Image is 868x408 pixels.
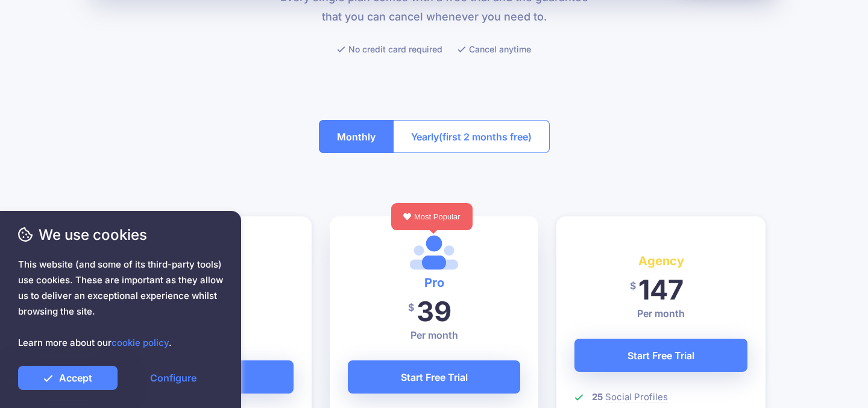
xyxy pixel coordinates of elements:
[348,273,521,292] h4: Pro
[18,257,223,351] span: This website (and some of its third-party tools) use cookies. These are important as they allow u...
[630,272,636,300] span: $
[605,391,668,403] span: Social Profiles
[319,120,394,153] button: Monthly
[458,42,531,57] li: Cancel anytime
[18,366,118,390] a: Accept
[18,224,223,245] span: We use cookies
[574,339,747,372] a: Start Free Trial
[439,127,532,146] span: (first 2 months free)
[417,295,451,328] span: 39
[391,203,473,230] div: Most Popular
[124,366,223,390] a: Configure
[638,273,684,306] span: 147
[337,42,442,57] li: No credit card required
[574,306,747,321] p: Per month
[348,328,521,342] p: Per month
[408,294,414,321] span: $
[592,391,603,403] b: 25
[112,337,169,348] a: cookie policy
[393,120,550,153] button: Yearly(first 2 months free)
[574,251,747,271] h4: Agency
[348,360,521,394] a: Start Free Trial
